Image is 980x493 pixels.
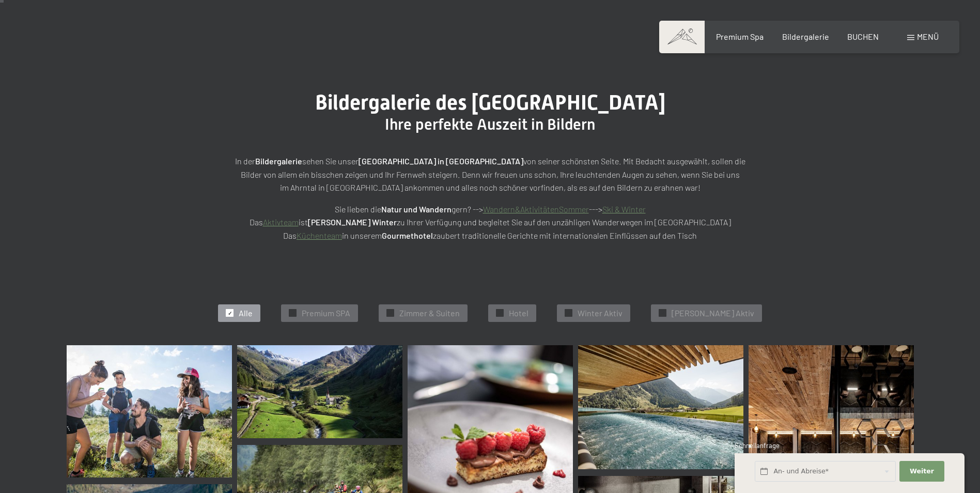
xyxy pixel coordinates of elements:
[716,32,764,41] a: Premium Spa
[899,461,944,482] button: Weiter
[67,345,232,477] img: Bildergalerie
[359,156,523,166] strong: [GEOGRAPHIC_DATA] in [GEOGRAPHIC_DATA]
[291,310,295,317] span: ✓
[782,32,829,41] a: Bildergalerie
[302,307,350,319] span: Premium SPA
[399,307,460,319] span: Zimmer & Suiten
[237,345,402,438] img: Bildergalerie
[578,307,623,319] span: Winter Aktiv
[255,156,302,166] strong: Bildergalerie
[847,32,879,41] a: BUCHEN
[498,310,502,317] span: ✓
[232,155,749,194] p: In der sehen Sie unser von seiner schönsten Seite. Mit Bedacht ausgewählt, sollen die Bilder von ...
[602,204,646,214] a: Ski & Winter
[735,441,780,450] span: Schnellanfrage
[228,310,232,317] span: ✓
[483,204,589,214] a: Wandern&AktivitätenSommer
[381,204,452,214] strong: Natur und Wandern
[661,310,665,317] span: ✓
[239,307,253,319] span: Alle
[315,90,665,115] span: Bildergalerie des [GEOGRAPHIC_DATA]
[263,217,299,227] a: Aktivteam
[297,230,342,240] a: Küchenteam
[382,230,433,240] strong: Gourmethotel
[910,467,934,476] span: Weiter
[388,310,393,317] span: ✓
[672,307,754,319] span: [PERSON_NAME] Aktiv
[917,32,939,41] span: Menü
[385,115,595,133] span: Ihre perfekte Auszeit in Bildern
[308,217,397,227] strong: [PERSON_NAME] Winter
[232,203,749,242] p: Sie lieben die gern? --> ---> Das ist zu Ihrer Verfügung und begleitet Sie auf den unzähligen Wan...
[509,307,528,319] span: Hotel
[567,310,571,317] span: ✓
[578,345,743,469] img: Wellnesshotels - Erholung - Whirlpool - Inifity Pool - Ahrntal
